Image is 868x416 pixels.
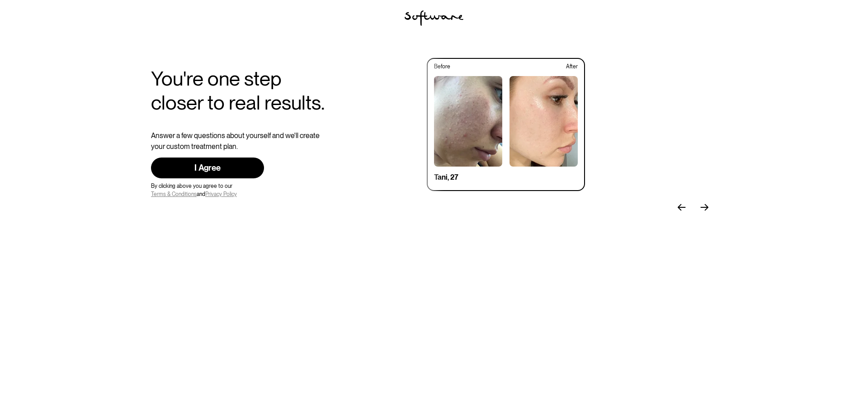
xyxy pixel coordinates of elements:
p: After [566,62,578,71]
div: previous slide [673,198,691,216]
p: Before [434,62,450,71]
img: woman with acne before [434,76,502,167]
img: arrow left [678,204,686,211]
div: By clicking above you agree to our [151,182,335,190]
div: 3 of 3 [427,58,589,216]
h1: You're one step closer to real results. [151,67,335,115]
a: I Agree [151,158,264,179]
img: arrow left [700,204,708,211]
div: carousel [427,58,713,216]
a: Terms & Conditions [151,191,197,197]
div: I Agree [165,163,250,173]
img: woman without acne after [509,76,578,167]
div: Answer a few questions about yourself and we'll create your custom treatment plan. [151,130,335,152]
div: and [151,190,335,198]
p: Tani, 27 [434,172,458,183]
a: Privacy Policy [205,191,237,197]
div: next slide [695,198,713,216]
